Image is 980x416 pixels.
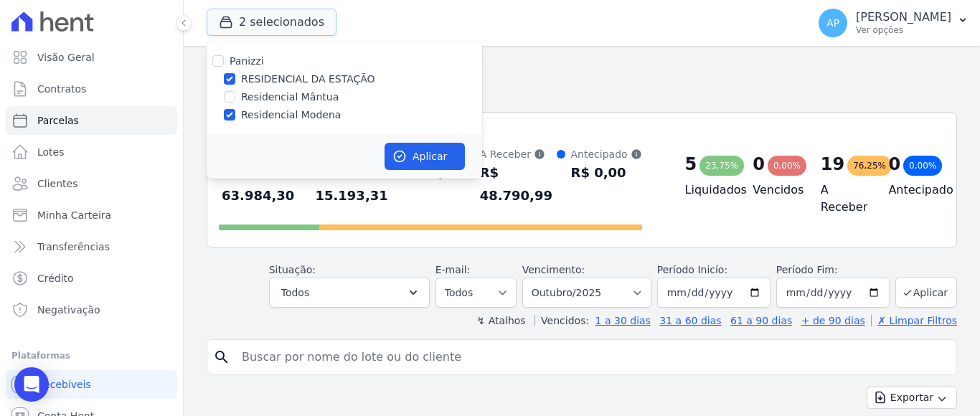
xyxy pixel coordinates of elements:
div: 5 [685,153,697,176]
a: 61 a 90 dias [730,315,792,326]
label: Panizzi [230,55,264,67]
div: 0 [888,153,900,176]
label: Período Inicío: [657,264,727,275]
input: Buscar por nome do lote ou do cliente [233,343,951,372]
span: Minha Carteira [37,208,111,222]
i: search [213,349,230,366]
label: Residencial Modena [241,108,341,123]
label: Situação: [269,264,316,275]
h4: Vencidos [753,181,798,199]
button: Aplicar [895,277,957,308]
a: Lotes [6,138,177,166]
h4: Antecipado [888,181,933,199]
p: Ver opções [856,24,951,36]
h2: Parcelas [207,57,957,83]
span: Clientes [37,176,77,191]
a: Contratos [6,75,177,103]
a: 31 a 60 dias [659,315,721,326]
label: Residencial Mântua [241,90,339,105]
span: Negativação [37,303,100,317]
div: Plataformas [11,347,171,364]
a: Minha Carteira [6,201,177,230]
div: 19 [821,153,844,176]
div: 0,00% [903,156,942,176]
div: 0 [753,153,765,176]
h4: Liquidados [685,181,730,199]
a: Parcelas [6,106,177,135]
div: R$ 63.984,30 [222,161,301,207]
span: Recebíveis [37,377,91,392]
a: 1 a 30 dias [595,315,651,326]
a: Crédito [6,264,177,293]
a: Recebíveis [6,370,177,399]
a: Clientes [6,169,177,198]
button: Exportar [867,387,957,409]
label: ↯ Atalhos [476,315,525,326]
div: R$ 48.790,99 [480,161,557,207]
a: Transferências [6,232,177,261]
label: Vencidos: [534,315,589,326]
span: Contratos [37,82,86,96]
div: R$ 0,00 [571,161,642,184]
label: RESIDENCIAL DA ESTAÇÃO [241,72,375,87]
a: ✗ Limpar Filtros [871,315,957,326]
span: AP [826,18,839,28]
div: Antecipado [571,147,642,161]
a: Visão Geral [6,43,177,72]
button: 2 selecionados [207,9,336,36]
a: Negativação [6,296,177,324]
a: + de 90 dias [801,315,865,326]
span: Todos [281,284,309,301]
h4: A Receber [821,181,866,216]
label: E-mail: [435,264,471,275]
span: Parcelas [37,113,79,128]
span: Transferências [37,240,110,254]
div: Open Intercom Messenger [14,367,49,402]
p: [PERSON_NAME] [856,10,951,24]
div: 76,25% [847,156,892,176]
label: Vencimento: [522,264,585,275]
button: Todos [269,278,430,308]
span: Lotes [37,145,65,159]
button: Aplicar [385,143,465,170]
span: Crédito [37,271,74,285]
label: Período Fim: [776,263,890,278]
div: 0,00% [768,156,806,176]
span: Visão Geral [37,50,95,65]
div: 23,75% [699,156,744,176]
button: AP [PERSON_NAME] Ver opções [807,3,980,43]
div: R$ 15.193,31 [315,161,392,207]
div: A Receber [480,147,557,161]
